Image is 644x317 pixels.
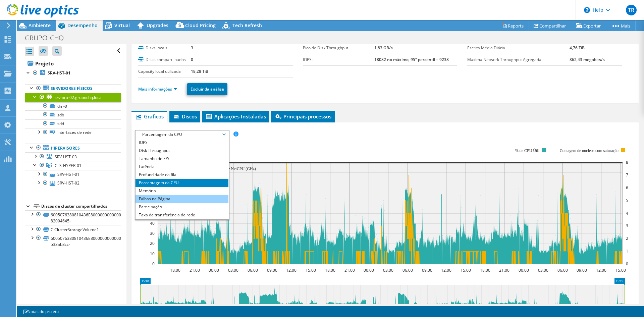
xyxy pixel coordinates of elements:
a: C:ClusterStorageVolume1 [25,225,121,234]
a: Mais [606,20,636,31]
label: Disks compartilhados [138,56,191,63]
text: 00:00 [209,267,219,273]
li: Porcentagem da CPU [136,179,228,187]
a: srv-ora-02.grupochq.local [25,93,121,102]
text: 06:00 [248,267,258,273]
a: dm-0 [25,102,121,110]
b: 4,76 TiB [570,45,585,51]
span: Aplicações Instaladas [205,113,266,120]
label: IOPS: [303,56,375,63]
li: Disk Throughput [136,147,228,155]
span: Cloud Pricing [185,22,216,29]
li: Profundidade da fila [136,171,228,179]
a: SRV-HST-03 [25,152,121,161]
label: Disks locais [138,45,191,51]
text: 03:00 [383,267,393,273]
a: CLS-HYPER-01 [25,161,121,170]
span: Porcentagem da CPU [139,130,225,139]
text: 0 [626,261,628,267]
b: 18,28 TiB [191,68,208,74]
text: 8 [626,159,628,165]
span: Desempenho [67,22,98,29]
div: Discos de cluster compartilhados [41,202,121,210]
svg: \n [584,7,590,13]
text: 4 [626,210,628,216]
text: 30 [150,230,155,236]
text: 0 [152,261,155,267]
text: 18:00 [170,267,180,273]
text: 18:00 [480,267,490,273]
span: Discos [173,113,197,120]
h1: GRUPO_CHQ [22,34,74,42]
text: % de CPU Útil [515,148,540,153]
b: 18082 no máximo, 95º percentil = 9238 [374,57,449,62]
text: 3 [626,223,628,228]
text: 15:00 [615,267,626,273]
text: 06:00 [402,267,413,273]
span: Virtual [114,22,130,29]
b: 3 [191,45,193,51]
li: Participação [136,203,228,211]
b: 1,83 GB/s [374,45,393,51]
b: 0 [191,57,193,62]
li: Latência [136,163,228,171]
a: sdb [25,110,121,119]
text: 15:00 [306,267,316,273]
text: 7 [626,172,628,178]
a: sdd [25,119,121,128]
span: Upgrades [147,22,168,29]
text: 12:00 [441,267,451,273]
text: 2 [626,235,628,241]
text: 1 [626,248,628,254]
text: 5 [626,198,628,203]
span: CLS-HYPER-01 [55,163,82,168]
text: 20 [150,241,155,246]
text: 18:00 [325,267,335,273]
a: Compartilhar [529,20,571,31]
label: Escrita Média Diária [467,45,570,51]
a: SRV-HST-01 [25,69,121,77]
text: 03:00 [228,267,238,273]
a: Projeto [25,58,121,69]
text: 15:00 [461,267,471,273]
span: Ambiente [29,22,51,29]
a: Notas do projeto [18,307,63,316]
label: Capacity local utilizada [138,68,191,75]
a: Interfaces de rede [25,128,121,137]
a: Exportar [571,20,606,31]
text: 09:00 [422,267,432,273]
text: 00:00 [519,267,529,273]
text: 06:00 [557,267,568,273]
a: SRV-HST-02 [25,179,121,188]
li: Tamanho de E/S [136,155,228,163]
li: Falhas na Página [136,195,228,203]
text: 40 [150,220,155,226]
text: 12:00 [286,267,297,273]
text: 09:00 [267,267,277,273]
a: 6005076380810436E80000000000000A-533ab8cc- [25,234,121,249]
a: SRV-HST-01 [25,170,121,179]
span: SRV-HST-03 [55,154,77,160]
label: Pico de Disk Throughput [303,45,375,51]
text: 10 [150,251,155,257]
span: Gráficos [135,113,164,120]
li: IOPS [136,139,228,147]
span: srv-ora-02.grupochq.local [55,95,103,100]
span: Tech Refresh [232,22,262,29]
text: 21:00 [190,267,200,273]
a: 6005076380810436E800000000000008-82094645- [25,210,121,225]
li: Taxa de transferência de rede [136,211,228,219]
a: Servidores físicos [25,84,121,93]
text: 03:00 [538,267,548,273]
b: 362,43 megabits/s [570,57,605,62]
b: SRV-HST-01 [48,70,70,76]
text: Contagem de núcleos com saturação [560,148,619,153]
span: Principais processos [274,113,331,120]
span: TR [626,5,637,15]
text: 6 [626,185,628,191]
text: 09:00 [577,267,587,273]
li: Memória [136,187,228,195]
label: Maxima Network Throughput Agregada [467,56,570,63]
text: 21:00 [344,267,355,273]
text: 12:00 [596,267,606,273]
